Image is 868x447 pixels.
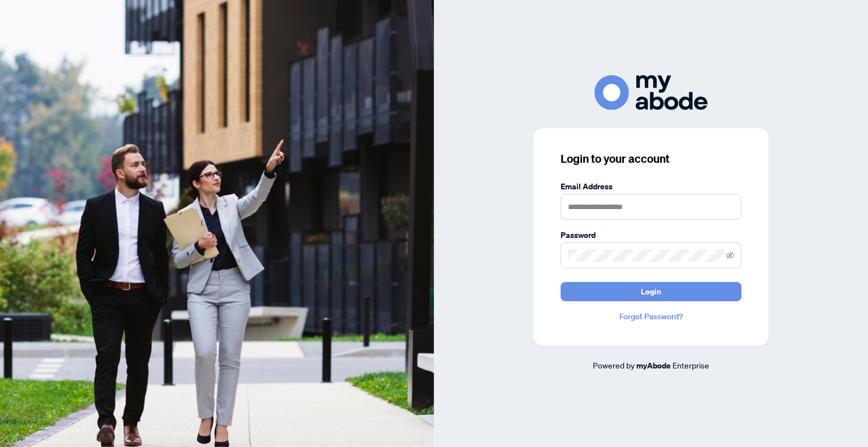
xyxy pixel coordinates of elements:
button: Login [561,282,741,301]
span: Powered by [593,360,635,370]
img: ma-logo [594,75,708,110]
span: Login [641,283,661,301]
a: Forgot Password? [561,310,741,323]
h3: Login to your account [561,151,741,167]
label: Email Address [561,180,741,193]
span: Enterprise [672,360,709,370]
a: myAbode [636,359,671,372]
label: Password [561,229,741,241]
span: eye-invisible [726,251,734,259]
